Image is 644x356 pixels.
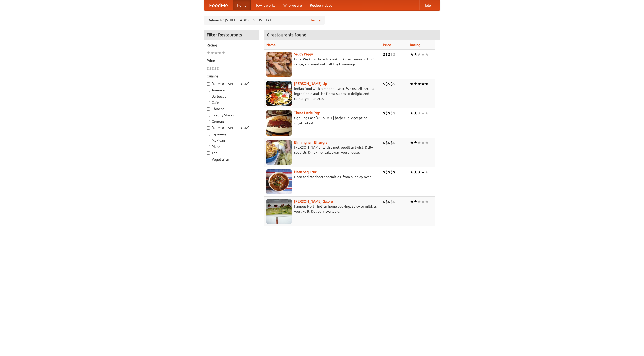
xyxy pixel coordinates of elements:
[266,169,292,194] img: naansequitur.jpg
[410,199,414,204] li: ★
[209,66,212,71] li: $
[383,199,385,204] li: $
[410,169,414,175] li: ★
[388,140,390,145] li: $
[390,140,393,145] li: $
[421,199,425,204] li: ★
[306,0,336,10] a: Recipe videos
[294,140,327,144] a: Birmingham Bhangra
[417,140,421,145] li: ★
[207,89,210,92] input: American
[388,199,390,204] li: $
[390,110,393,116] li: $
[279,0,306,10] a: Who we are
[421,169,425,175] li: ★
[207,94,256,99] label: Barbecue
[385,169,388,175] li: $
[207,133,210,136] input: Japanese
[207,100,256,105] label: Cafe
[383,110,385,116] li: $
[414,199,417,204] li: ★
[207,113,256,118] label: Czech / Slovak
[207,88,256,93] label: American
[207,138,256,143] label: Mexican
[214,50,218,56] li: ★
[204,0,233,10] a: FoodMe
[207,139,210,142] input: Mexican
[383,52,385,57] li: $
[207,125,256,130] label: [DEMOGRAPHIC_DATA]
[207,43,256,48] h5: Rating
[294,170,316,174] a: Naan Sequitur
[218,50,222,56] li: ★
[410,140,414,145] li: ★
[425,199,429,204] li: ★
[207,66,209,71] li: $
[414,81,417,87] li: ★
[390,199,393,204] li: $
[425,81,429,87] li: ★
[207,119,256,124] label: German
[385,81,388,87] li: $
[414,169,417,175] li: ★
[207,120,210,123] input: German
[385,52,388,57] li: $
[207,58,256,63] h5: Price
[207,95,210,98] input: Barbecue
[207,150,256,155] label: Thai
[393,81,395,87] li: $
[204,16,325,25] div: Deliver to: [STREET_ADDRESS][US_STATE]
[421,81,425,87] li: ★
[207,132,256,137] label: Japanese
[309,18,321,23] a: Change
[393,110,395,116] li: $
[417,81,421,87] li: ★
[207,106,256,111] label: Chinese
[207,114,210,117] input: Czech / Slovak
[417,199,421,204] li: ★
[421,110,425,116] li: ★
[385,110,388,116] li: $
[251,0,279,10] a: How it works
[294,52,313,56] a: Saucy Piggy
[393,169,395,175] li: $
[207,82,210,86] input: [DEMOGRAPHIC_DATA]
[266,52,292,77] img: saucy.jpg
[294,111,320,115] a: Three Little Pigs
[266,43,276,47] a: Name
[233,0,251,10] a: Home
[393,199,395,204] li: $
[207,158,210,161] input: Vegetarian
[417,52,421,57] li: ★
[417,169,421,175] li: ★
[204,30,259,40] h4: Filter Restaurants
[388,81,390,87] li: $
[425,110,429,116] li: ★
[383,43,391,47] a: Price
[414,110,417,116] li: ★
[410,43,420,47] a: Rating
[207,107,210,111] input: Chinese
[266,145,379,155] p: [PERSON_NAME] with a metropolitan twist. Daily specials. Dine-in or takeaway, you choose.
[419,0,435,10] a: Help
[414,140,417,145] li: ★
[217,66,219,71] li: $
[393,52,395,57] li: $
[417,110,421,116] li: ★
[425,52,429,57] li: ★
[383,81,385,87] li: $
[222,50,225,56] li: ★
[388,169,390,175] li: $
[266,174,379,179] p: Naan and tandoori specialties, from our clay oven.
[207,151,210,155] input: Thai
[294,199,333,203] a: [PERSON_NAME] Galore
[421,140,425,145] li: ★
[388,52,390,57] li: $
[383,169,385,175] li: $
[410,52,414,57] li: ★
[294,82,327,86] a: [PERSON_NAME] Up
[425,169,429,175] li: ★
[266,57,379,67] p: Pork. We know how to cook it. Award-winning BBQ sauce, and meat with all the trimmings.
